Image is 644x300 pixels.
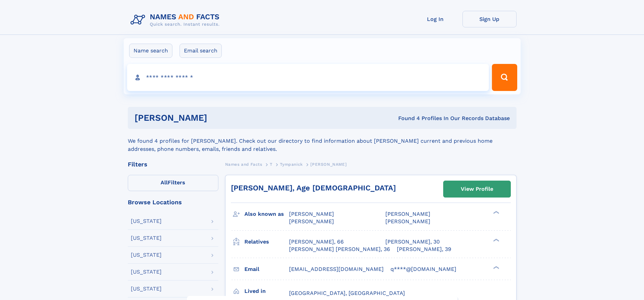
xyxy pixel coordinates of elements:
[385,211,430,217] span: [PERSON_NAME]
[492,64,517,91] button: Search Button
[492,238,500,242] div: ❯
[128,199,218,205] div: Browse Locations
[131,218,162,224] div: [US_STATE]
[303,115,510,122] div: Found 4 Profiles In Our Records Database
[128,11,225,29] img: Logo Names and Facts
[128,129,517,153] div: We found 4 profiles for [PERSON_NAME]. Check out our directory to find information about [PERSON_...
[289,238,344,246] a: [PERSON_NAME], 66
[444,181,510,197] a: View Profile
[289,218,334,225] span: [PERSON_NAME]
[270,162,272,167] span: T
[231,184,396,192] a: [PERSON_NAME], Age [DEMOGRAPHIC_DATA]
[385,238,440,246] a: [PERSON_NAME], 30
[131,235,162,241] div: [US_STATE]
[135,114,303,122] h1: [PERSON_NAME]
[127,64,489,91] input: search input
[129,44,172,58] label: Name search
[289,266,384,272] span: [EMAIL_ADDRESS][DOMAIN_NAME]
[161,179,168,186] span: All
[131,286,162,292] div: [US_STATE]
[244,285,289,297] h3: Lived in
[270,160,272,168] a: T
[289,290,405,296] span: [GEOGRAPHIC_DATA], [GEOGRAPHIC_DATA]
[180,44,222,58] label: Email search
[492,265,500,270] div: ❯
[310,162,347,167] span: [PERSON_NAME]
[461,181,493,197] div: View Profile
[397,246,451,253] a: [PERSON_NAME], 39
[492,210,500,215] div: ❯
[289,211,334,217] span: [PERSON_NAME]
[280,160,303,168] a: Tympanick
[128,175,218,191] label: Filters
[131,252,162,258] div: [US_STATE]
[244,208,289,220] h3: Also known as
[244,236,289,248] h3: Relatives
[408,11,462,27] a: Log In
[280,162,303,167] span: Tympanick
[244,263,289,275] h3: Email
[128,161,218,167] div: Filters
[131,269,162,275] div: [US_STATE]
[462,11,517,27] a: Sign Up
[385,218,430,225] span: [PERSON_NAME]
[225,160,262,168] a: Names and Facts
[289,246,390,253] a: [PERSON_NAME] [PERSON_NAME], 36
